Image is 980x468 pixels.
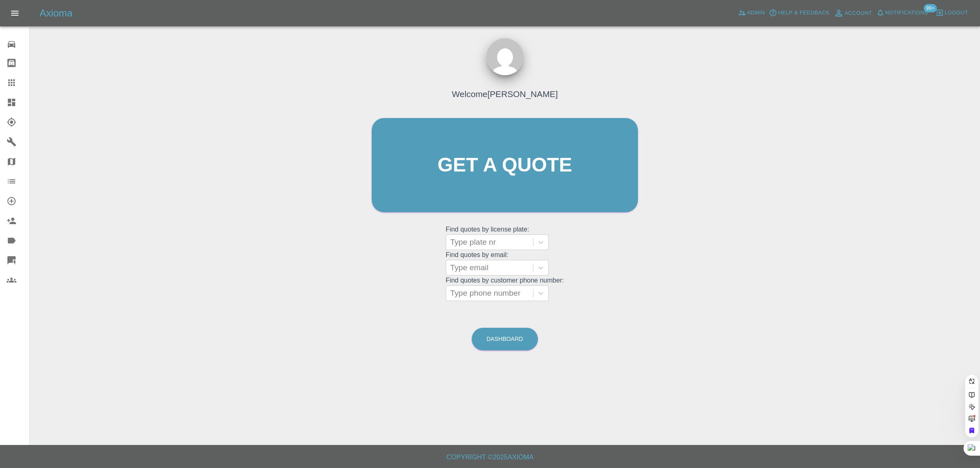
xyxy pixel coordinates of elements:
a: Get a quote [372,118,638,212]
span: Admin [747,8,765,18]
button: Notifications [874,7,930,19]
button: Logout [933,7,970,19]
img: ... [487,38,524,75]
a: Admin [736,7,767,19]
span: Account [845,9,872,18]
h4: Welcome [PERSON_NAME] [452,88,558,100]
button: Help & Feedback [767,7,831,19]
span: Notifications [885,8,928,18]
grid: Find quotes by email: [446,251,564,276]
grid: Find quotes by license plate: [446,226,564,250]
h6: Copyright © 2025 Axioma [7,452,973,463]
a: Dashboard [472,328,538,350]
grid: Find quotes by customer phone number: [446,277,564,301]
span: 99+ [924,4,937,12]
span: Help & Feedback [778,8,829,18]
h5: Axioma [40,7,72,20]
span: Logout [945,8,968,18]
button: Open drawer [5,3,25,23]
a: Account [832,7,874,20]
